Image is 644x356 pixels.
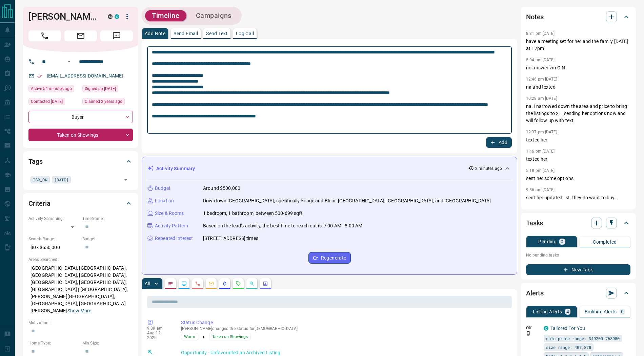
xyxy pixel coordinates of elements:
p: sent her some options [526,175,630,182]
button: Regenerate [308,252,351,264]
p: Downtown [GEOGRAPHIC_DATA], specifically Yonge and Bloor, [GEOGRAPHIC_DATA], [GEOGRAPHIC_DATA], a... [203,197,491,204]
p: Areas Searched: [28,257,133,263]
p: Building Alerts [585,309,617,314]
p: 12:46 pm [DATE] [526,77,557,82]
span: size range: 407,878 [546,344,591,351]
h2: Alerts [526,288,544,298]
h2: Tasks [526,218,543,228]
p: na and texted [526,84,630,91]
p: Location [155,197,174,204]
p: no answer vm O.N [526,64,630,71]
p: [GEOGRAPHIC_DATA], [GEOGRAPHIC_DATA], [GEOGRAPHIC_DATA], [GEOGRAPHIC_DATA], [GEOGRAPHIC_DATA], [G... [28,263,133,316]
span: sale price range: 349200,768900 [546,335,620,342]
span: Warm [184,333,195,340]
svg: Listing Alerts [222,281,227,286]
p: No pending tasks [526,250,630,260]
span: [DATE] [54,176,69,183]
p: Budget: [82,236,133,242]
h2: Criteria [28,198,51,209]
p: Aug 12 2025 [147,331,171,340]
p: [PERSON_NAME] changed the status for [DEMOGRAPHIC_DATA] [181,326,509,331]
button: Open [121,175,130,184]
h1: [PERSON_NAME] [28,11,98,22]
p: 12:37 pm [DATE] [526,130,557,134]
p: [STREET_ADDRESS] times [203,235,258,242]
button: Add [486,137,512,148]
p: 5:04 pm [DATE] [526,58,555,62]
p: Pending [538,239,557,244]
svg: Requests [236,281,241,286]
p: $0 - $550,000 [28,242,79,253]
span: Active 54 minutes ago [31,85,72,92]
span: Call [28,30,61,41]
div: mrloft.ca [108,14,113,19]
p: Budget [155,185,170,192]
span: Taken on Showings [212,333,248,340]
span: Signed up [DATE] [85,85,116,92]
p: Size & Rooms [155,210,184,217]
p: Status Change [181,319,509,326]
p: 2 minutes ago [475,165,502,172]
button: Open [65,58,73,66]
p: Listing Alerts [533,309,562,314]
p: Off [526,325,540,331]
p: 1 bedroom, 1 bathroom, between 500-699 sqft [203,210,303,217]
p: 5:18 pm [DATE] [526,168,555,173]
svg: Notes [168,281,173,286]
a: Tailored For You [550,326,585,331]
p: texted her [526,136,630,143]
div: condos.ca [115,14,119,19]
p: Actively Searching: [28,216,79,222]
div: Criteria [28,195,133,212]
svg: Email Verified [37,74,42,79]
p: Around $500,000 [203,185,240,192]
p: 0 [621,309,624,314]
svg: Calls [195,281,200,286]
div: Taken on Showings [28,129,133,141]
p: Min Size: [82,340,133,346]
button: New Task [526,264,630,275]
h2: Notes [526,12,544,22]
div: Wed Feb 08 2023 [82,98,133,107]
span: ISR_ON [33,176,47,183]
div: Notes [526,9,630,25]
p: Home Type: [28,340,79,346]
p: Repeated Interest [155,235,193,242]
span: Email [64,30,97,41]
span: Contacted [DATE] [31,98,63,105]
p: 10:28 am [DATE] [526,96,557,101]
p: Log Call [236,31,254,36]
p: Based on the lead's activity, the best time to reach out is: 7:00 AM - 8:00 AM [203,222,362,229]
div: Tasks [526,215,630,231]
p: sent her updated list. they do want to buy... [526,194,630,201]
p: 1:46 pm [DATE] [526,149,555,154]
span: Message [100,30,133,41]
svg: Emails [208,281,214,286]
div: Activity Summary2 minutes ago [147,162,511,175]
p: texted her [526,156,630,163]
div: Tags [28,153,133,170]
button: Campaigns [189,10,238,21]
p: Timeframe: [82,216,133,222]
div: Mon Jun 19 2023 [28,98,79,107]
button: Show More [67,307,91,314]
p: have a meeting set for her and the family [DATE] at 12pm [526,38,630,52]
p: na. i narrowed down the area and price to bring the listings to 21. sending her options now and w... [526,103,630,124]
svg: Push Notification Only [526,331,531,336]
div: Tue Aug 12 2025 [28,85,79,94]
p: 0 [561,239,563,244]
svg: Agent Actions [263,281,268,286]
p: Send Email [174,31,198,36]
p: Send Text [206,31,228,36]
div: Alerts [526,285,630,301]
p: Motivation: [28,320,133,326]
p: 4 [566,309,569,314]
svg: Opportunities [249,281,255,286]
p: 8:31 pm [DATE] [526,31,555,36]
a: [EMAIL_ADDRESS][DOMAIN_NAME] [47,73,123,79]
span: Claimed 2 years ago [85,98,122,105]
svg: Lead Browsing Activity [181,281,187,286]
p: Activity Pattern [155,222,188,229]
p: 9:56 am [DATE] [526,187,555,192]
p: Completed [593,240,617,244]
